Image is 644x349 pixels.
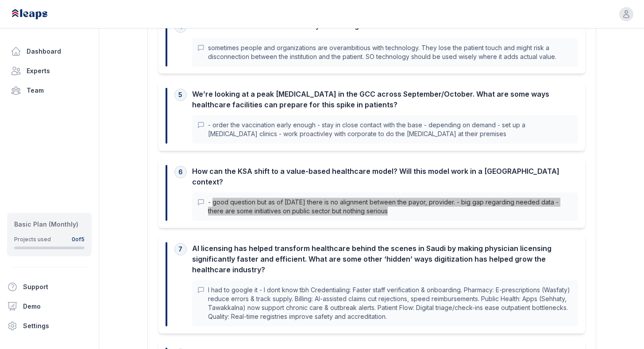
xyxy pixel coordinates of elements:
[192,243,578,275] div: AI licensing has helped transform healthcare behind the scenes in Saudi by making physician licen...
[4,278,88,296] button: Support
[208,286,573,321] p: I had to google it - I dont know tbh Credentialing: Faster staff verification & onboarding. Pharm...
[174,89,187,101] div: 5
[7,43,92,60] a: Dashboard
[4,317,95,335] a: Settings
[72,236,85,243] div: 0 of 5
[174,243,187,255] div: 7
[11,4,67,24] img: Leaps
[208,43,573,61] p: sometimes people and organizations are overambitious with technology. They lose the patient touch...
[7,62,92,80] a: Experts
[192,166,578,187] div: How can the KSA shift to a value-based healthcare model? Will this model work in a [GEOGRAPHIC_DA...
[174,166,187,178] div: 6
[4,298,95,315] a: Demo
[7,82,92,99] a: Team
[208,198,573,216] p: - good question but as of [DATE] there is no alignment between the payor, provider. - big gap reg...
[208,121,573,138] p: - order the vaccination early enough - stay in close contact with the base - depending on demand ...
[14,220,85,229] div: Basic Plan (Monthly)
[14,236,51,243] div: Projects used
[192,89,578,110] div: We’re looking at a peak [MEDICAL_DATA] in the GCC across September/October. What are some ways he...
